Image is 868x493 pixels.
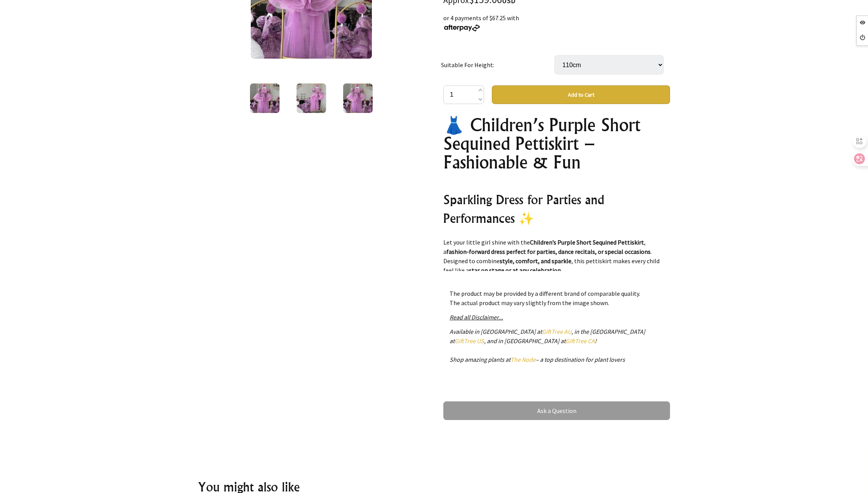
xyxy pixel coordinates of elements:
[510,356,536,363] a: The Node
[469,266,561,274] strong: star on stage or at any celebration
[443,401,670,420] a: Ask a Question
[492,85,670,104] button: Add to Cart
[297,83,326,113] img: Children's Purple Short Sequined Pettiskirt Fashion
[500,257,571,265] strong: style, comfort, and sparkle
[450,313,503,321] a: Read all Disclaimer...
[343,83,373,113] img: Children's Purple Short Sequined Pettiskirt Fashion
[443,238,670,275] p: Let your little girl shine with the , a . Designed to combine , this pettiskirt makes every child...
[450,289,664,307] p: The product may be provided by a different brand of comparable quality. The actual product may va...
[443,13,670,32] div: or 4 payments of $67.25 with
[250,83,279,113] img: Children's Purple Short Sequined Pettiskirt Fashion
[450,328,645,363] em: Available in [GEOGRAPHIC_DATA] at , in the [GEOGRAPHIC_DATA] at , and in [GEOGRAPHIC_DATA] at ! S...
[441,44,554,85] td: Suitable For Height:
[446,248,651,255] strong: fashion-forward dress perfect for parties, dance recitals, or special occasions
[443,24,481,31] img: Afterpay
[443,116,670,172] h1: 👗 Children’s Purple Short Sequined Pettiskirt – Fashionable & Fun
[443,190,670,227] h2: Sparkling Dress for Parties and Performances ✨
[455,337,484,345] a: GiftTree US
[542,328,571,335] a: GiftTree AU
[530,238,644,246] strong: Children’s Purple Short Sequined Pettiskirt
[566,337,595,345] a: GiftTree CA
[443,116,670,271] div: 1. Asian sizes are 1 to 2 sizes smaller than European and [DEMOGRAPHIC_DATA] people. Choose the l...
